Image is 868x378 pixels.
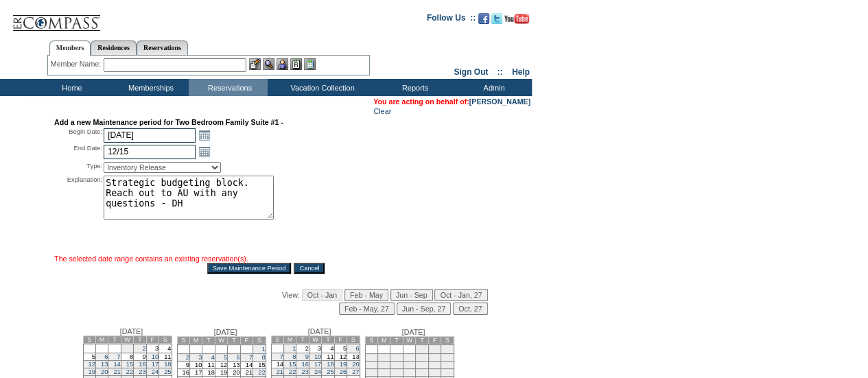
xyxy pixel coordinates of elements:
td: S [253,337,266,344]
img: Compass Home [12,3,101,32]
a: 1 [292,345,296,352]
span: You are acting on behalf of: [373,97,530,106]
a: 22 [258,369,265,376]
td: M [189,337,202,344]
a: Help [512,67,530,77]
td: M [95,336,108,344]
td: M [377,337,390,344]
td: 5 [377,354,390,362]
td: W [215,337,227,344]
td: W [309,336,321,344]
img: Follow us on Twitter [491,13,502,24]
a: 2 [142,345,145,352]
td: 14 [403,362,415,369]
a: 4 [211,354,215,361]
td: S [159,336,172,344]
td: Admin [453,79,532,96]
td: 1 [121,344,133,353]
td: 16 [177,369,189,377]
a: 19 [89,368,95,375]
td: 9 [134,353,146,361]
td: T [134,336,146,344]
td: 14 [271,361,283,368]
span: The selected date range contains an existing reservation(s). [54,255,248,263]
a: 6 [236,354,239,361]
td: 18 [202,369,215,377]
td: 5 [334,344,347,353]
td: F [428,337,441,344]
a: 8 [292,353,296,360]
td: 17 [441,362,454,369]
td: T [108,336,121,344]
td: F [240,337,253,344]
a: 22 [126,368,133,375]
span: :: [497,67,503,77]
a: 18 [327,361,333,368]
td: 13 [390,362,403,369]
a: Clear [373,107,391,115]
td: T [228,337,240,344]
div: Begin Date: [54,128,102,143]
a: 8 [261,354,265,361]
td: 19 [215,369,227,377]
input: Oct - Jan [302,289,342,301]
td: T [390,337,403,344]
a: 19 [340,361,347,368]
img: Impersonate [277,58,288,70]
span: [DATE] [120,327,143,335]
div: Explanation: [54,176,102,253]
td: 4 [365,354,377,362]
td: 20 [228,369,240,377]
td: Reports [374,79,453,96]
td: 3 [309,344,321,353]
td: 4 [159,344,172,353]
td: T [322,336,334,344]
td: S [347,336,360,344]
input: Feb - May [344,289,388,301]
a: 22 [289,368,296,375]
td: Reservations [189,79,268,96]
td: 16 [428,362,441,369]
a: Sign Out [454,67,488,77]
div: Member Name: [51,58,104,70]
a: 15 [126,361,133,368]
td: 13 [228,362,240,369]
td: 24 [441,369,454,377]
td: 1 [416,345,428,354]
a: Become our fan on Facebook [478,17,489,25]
td: 11 [159,353,172,361]
a: 16 [139,361,145,368]
td: 9 [428,354,441,362]
a: 14 [113,361,120,368]
td: 11 [322,353,334,361]
td: M [283,336,296,344]
strong: Add a new Maintenance period for Two Bedroom Family Suite #1 - [54,118,283,126]
td: 10 [441,354,454,362]
td: 2 [296,344,309,353]
a: 26 [340,368,347,375]
span: [DATE] [214,328,237,336]
input: Oct, 27 [453,303,487,315]
td: Home [31,79,110,96]
a: Residences [91,40,137,55]
input: Save Maintenance Period [207,263,292,274]
a: Subscribe to our YouTube Channel [504,17,529,25]
td: 14 [240,362,253,369]
div: End Date: [54,144,102,159]
td: 17 [189,369,202,377]
td: W [403,337,415,344]
span: View: [282,291,300,299]
td: 6 [390,354,403,362]
input: Cancel [294,263,325,274]
a: 15 [289,361,296,368]
td: T [202,337,215,344]
td: S [271,336,283,344]
span: [DATE] [402,328,425,336]
a: 21 [277,368,283,375]
td: 5 [83,353,95,361]
a: 1 [261,346,265,353]
input: Feb - May, 27 [339,303,395,315]
td: 8 [121,353,133,361]
a: 17 [152,361,159,368]
td: 15 [253,362,266,369]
